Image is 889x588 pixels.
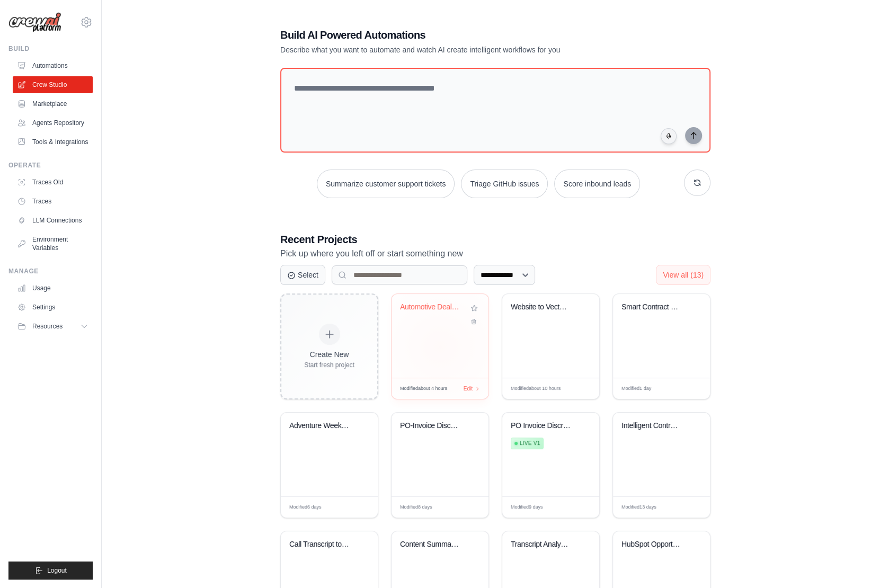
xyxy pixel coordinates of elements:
[289,540,353,549] div: Call Transcript to Asana Tasks Automation
[280,232,710,247] h3: Recent Projects
[574,503,583,511] span: Edit
[621,504,656,511] span: Modified 13 days
[464,503,473,511] span: Edit
[304,349,354,360] div: Create New
[461,170,548,198] button: Triage GitHub issues
[13,212,93,229] a: LLM Connections
[13,299,93,316] a: Settings
[544,503,570,511] div: Manage deployment
[684,170,710,196] button: Get new suggestions
[13,280,93,297] a: Usage
[511,385,561,393] span: Modified about 10 hours
[13,114,93,131] a: Agents Repository
[511,540,575,549] div: Transcript Analysis to Google Sheets
[289,504,322,511] span: Modified 6 days
[280,265,325,285] button: Select
[13,174,93,191] a: Traces Old
[511,504,543,511] span: Modified 9 days
[13,57,93,74] a: Automations
[621,302,686,312] div: Smart Contract Review & Negotiation System
[289,421,353,431] div: Adventure Weekend Trip Planner
[400,421,464,431] div: PO-Invoice Discrepancy Analysis & Gmail Reporting
[400,385,447,393] span: Modified about 4 hours
[8,161,93,170] div: Operate
[663,271,704,279] span: View all (13)
[13,318,93,335] button: Resources
[464,385,473,393] span: Edit
[32,322,63,331] span: Resources
[520,439,540,448] span: Live v1
[280,44,636,55] p: Describe what you want to automate and watch AI create intelligent workflows for you
[13,133,93,150] a: Tools & Integrations
[511,421,575,431] div: PO Invoice Discrepancy Analyzer
[317,170,455,198] button: Summarize customer support tickets
[468,302,480,314] button: Add to favorites
[400,504,432,511] span: Modified 8 days
[621,421,686,431] div: Intelligent Contract Management & Negotiation System
[13,193,93,210] a: Traces
[544,503,563,511] span: Manage
[8,44,93,53] div: Build
[685,385,694,393] span: Edit
[685,503,694,511] span: Edit
[468,316,480,327] button: Delete project
[304,361,354,369] div: Start fresh project
[621,385,651,393] span: Modified 1 day
[280,247,710,261] p: Pick up where you left off or start something new
[8,12,61,33] img: Logo
[574,385,583,393] span: Edit
[13,76,93,93] a: Crew Studio
[656,265,710,285] button: View all (13)
[13,95,93,112] a: Marketplace
[621,540,686,549] div: HubSpot Opportunity Intelligence Automation
[280,28,636,42] h1: Build AI Powered Automations
[661,128,677,144] button: Click to speak your automation idea
[511,302,575,312] div: Website to Vector Database Pipeline
[13,231,93,256] a: Environment Variables
[400,302,464,312] div: Automotive Dealership Intelligence System
[8,267,93,275] div: Manage
[353,503,362,511] span: Edit
[554,170,640,198] button: Score inbound leads
[47,566,67,575] span: Logout
[400,540,464,549] div: Content Summarizer & Google Sheets Storage
[8,562,93,580] button: Logout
